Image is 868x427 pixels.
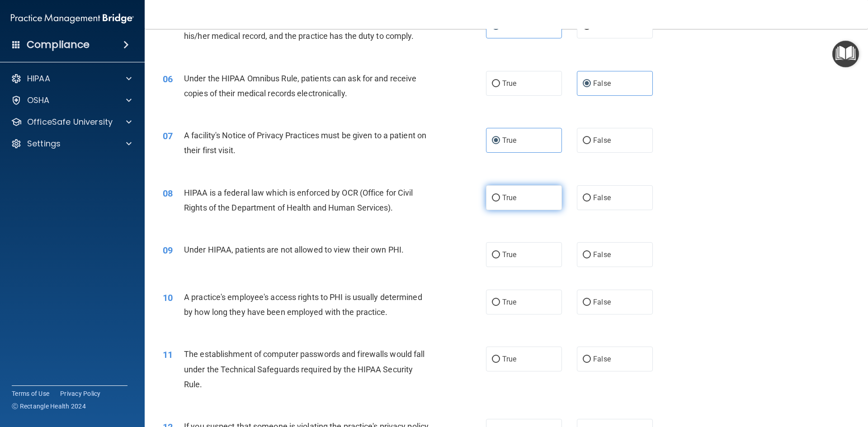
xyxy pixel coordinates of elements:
[163,131,173,141] span: 07
[502,250,516,259] span: True
[492,299,500,306] input: True
[593,193,611,202] span: False
[11,138,132,149] a: Settings
[27,38,90,51] h4: Compliance
[11,73,132,84] a: HIPAA
[163,188,173,199] span: 08
[12,402,86,411] span: Ⓒ Rectangle Health 2024
[184,131,426,155] span: A facility's Notice of Privacy Practices must be given to a patient on their first visit.
[184,349,425,389] span: The establishment of computer passwords and firewalls would fall under the Technical Safeguards r...
[593,250,611,259] span: False
[502,136,516,145] span: True
[184,245,404,254] span: Under HIPAA, patients are not allowed to view their own PHI.
[163,349,173,360] span: 11
[492,80,500,87] input: True
[11,9,134,28] img: PMB logo
[583,80,591,87] input: False
[502,298,516,306] span: True
[11,95,132,106] a: OSHA
[492,252,500,258] input: True
[583,252,591,258] input: False
[11,117,132,127] a: OfficeSafe University
[163,292,173,303] span: 10
[593,355,611,363] span: False
[583,137,591,144] input: False
[492,356,500,363] input: True
[27,95,50,106] p: OSHA
[60,389,101,398] a: Privacy Policy
[593,298,611,306] span: False
[184,74,416,98] span: Under the HIPAA Omnibus Rule, patients can ask for and receive copies of their medical records el...
[502,193,516,202] span: True
[583,356,591,363] input: False
[502,355,516,363] span: True
[593,79,611,88] span: False
[27,73,50,84] p: HIPAA
[184,292,422,317] span: A practice's employee's access rights to PHI is usually determined by how long they have been emp...
[593,136,611,145] span: False
[832,41,859,67] button: Open Resource Center
[12,389,49,398] a: Terms of Use
[27,117,113,127] p: OfficeSafe University
[502,79,516,88] span: True
[27,138,61,149] p: Settings
[163,245,173,256] span: 09
[492,137,500,144] input: True
[583,195,591,202] input: False
[583,299,591,306] input: False
[492,195,500,202] input: True
[163,74,173,84] span: 06
[184,188,413,212] span: HIPAA is a federal law which is enforced by OCR (Office for Civil Rights of the Department of Hea...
